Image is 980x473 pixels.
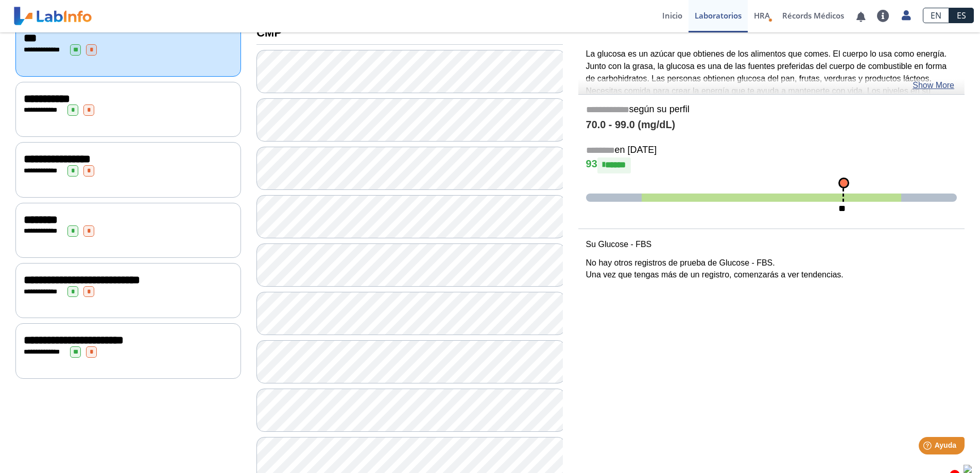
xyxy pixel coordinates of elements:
[586,257,957,282] p: No hay otros registros de prueba de Glucose - FBS. Una vez que tengas más de un registro, comenza...
[586,238,957,251] p: Su Glucose - FBS
[586,157,957,173] h4: 93
[964,465,972,473] img: LexisNexis-white.svg
[586,48,957,122] p: La glucosa es un azúcar que obtienes de los alimentos que comes. El cuerpo lo usa como energía. J...
[913,79,954,92] a: Show More
[586,119,957,131] h4: 70.0 - 99.0 (mg/dL)
[586,145,957,156] h5: en [DATE]
[754,10,770,21] span: HRA
[949,8,974,23] a: ES
[256,26,282,39] b: CMP
[888,433,969,462] iframe: Help widget launcher
[586,104,957,116] h5: según su perfil
[923,8,949,23] a: EN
